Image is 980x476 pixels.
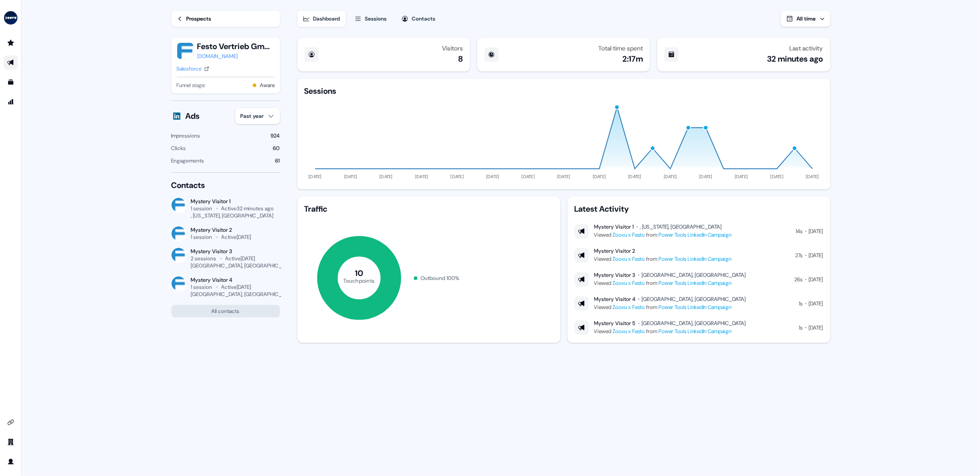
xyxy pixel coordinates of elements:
[191,226,251,234] div: Mystery Visitor 2
[809,275,823,284] div: [DATE]
[575,204,823,214] div: Latest Activity
[659,280,732,287] a: Power Tools LinkedIn Campaign
[806,174,819,180] tspan: [DATE]
[191,205,213,212] div: 1 session
[594,255,732,263] div: Viewed from
[309,174,322,180] tspan: [DATE]
[642,296,746,303] div: [GEOGRAPHIC_DATA], [GEOGRAPHIC_DATA]
[221,234,251,241] div: Active [DATE]
[613,255,645,263] a: Zoovu x Festo
[191,284,213,291] div: 1 session
[796,251,803,260] div: 27s
[781,11,830,27] button: All time
[191,276,280,284] div: Mystery Visitor 4
[594,223,634,230] div: Mystery Visitor 1
[796,227,803,236] div: 14s
[365,14,387,23] div: Sessions
[613,280,645,287] a: Zoovu x Festo
[313,14,340,23] div: Dashboard
[770,174,784,180] tspan: [DATE]
[197,52,275,61] a: [DOMAIN_NAME]
[186,111,200,121] div: Ads
[171,11,280,27] a: Prospects
[171,131,200,140] div: Impressions
[191,248,280,255] div: Mystery Visitor 3
[235,108,280,124] button: Past year
[343,277,375,284] tspan: Touchpoints
[177,64,202,73] div: Salesforce
[659,328,732,335] a: Power Tools LinkedIn Campaign
[421,274,460,283] div: Outbound 100 %
[171,156,204,165] div: Engagements
[809,323,823,332] div: [DATE]
[4,75,18,89] a: Go to templates
[809,251,823,260] div: [DATE]
[171,305,280,317] button: All contacts
[594,230,732,239] div: Viewed from
[4,415,18,430] a: Go to integrations
[486,174,500,180] tspan: [DATE]
[304,86,337,96] div: Sessions
[4,435,18,449] a: Go to team
[412,14,436,23] div: Contacts
[197,41,275,52] button: Festo Vertrieb GmbH & Co. KG
[613,328,645,335] a: Zoovu x Festo
[260,81,275,90] button: Aware
[221,284,251,291] div: Active [DATE]
[191,255,217,262] div: 2 sessions
[442,45,463,52] div: Visitors
[659,231,732,238] a: Power Tools LinkedIn Campaign
[191,234,213,241] div: 1 session
[4,55,18,70] a: Go to outbound experience
[663,174,677,180] tspan: [DATE]
[594,247,635,255] div: Mystery Visitor 2
[171,180,280,191] div: Contacts
[790,45,823,52] div: Last activity
[799,323,803,332] div: 1s
[458,54,463,64] div: 8
[622,54,643,64] div: 2:17m
[177,81,206,90] span: Funnel stage:
[344,174,357,180] tspan: [DATE]
[598,45,643,52] div: Total time spent
[699,174,713,180] tspan: [DATE]
[4,95,18,109] a: Go to attribution
[797,15,816,22] span: All time
[592,174,606,180] tspan: [DATE]
[594,320,636,327] div: Mystery Visitor 5
[221,205,274,212] div: Active 32 minutes ago
[273,144,280,153] div: 60
[297,11,346,27] button: Dashboard
[450,174,464,180] tspan: [DATE]
[640,223,722,230] div: , [US_STATE], [GEOGRAPHIC_DATA]
[521,174,535,180] tspan: [DATE]
[191,262,296,269] div: [GEOGRAPHIC_DATA], [GEOGRAPHIC_DATA]
[795,275,803,284] div: 26s
[594,327,746,336] div: Viewed from
[191,198,274,205] div: Mystery Visitor 1
[735,174,748,180] tspan: [DATE]
[809,299,823,308] div: [DATE]
[628,174,642,180] tspan: [DATE]
[594,296,636,303] div: Mystery Visitor 4
[396,11,441,27] button: Contacts
[594,279,746,288] div: Viewed from
[191,212,274,219] div: , [US_STATE], [GEOGRAPHIC_DATA]
[187,14,212,23] div: Prospects
[271,131,280,140] div: 924
[809,227,823,236] div: [DATE]
[594,303,746,312] div: Viewed from
[379,174,393,180] tspan: [DATE]
[304,204,553,214] div: Traffic
[613,231,645,238] a: Zoovu x Festo
[557,174,571,180] tspan: [DATE]
[642,271,746,279] div: [GEOGRAPHIC_DATA], [GEOGRAPHIC_DATA]
[799,299,803,308] div: 1s
[4,455,18,469] a: Go to profile
[225,255,255,262] div: Active [DATE]
[642,320,746,327] div: [GEOGRAPHIC_DATA], [GEOGRAPHIC_DATA]
[191,291,296,298] div: [GEOGRAPHIC_DATA], [GEOGRAPHIC_DATA]
[659,304,732,311] a: Power Tools LinkedIn Campaign
[594,271,636,279] div: Mystery Visitor 3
